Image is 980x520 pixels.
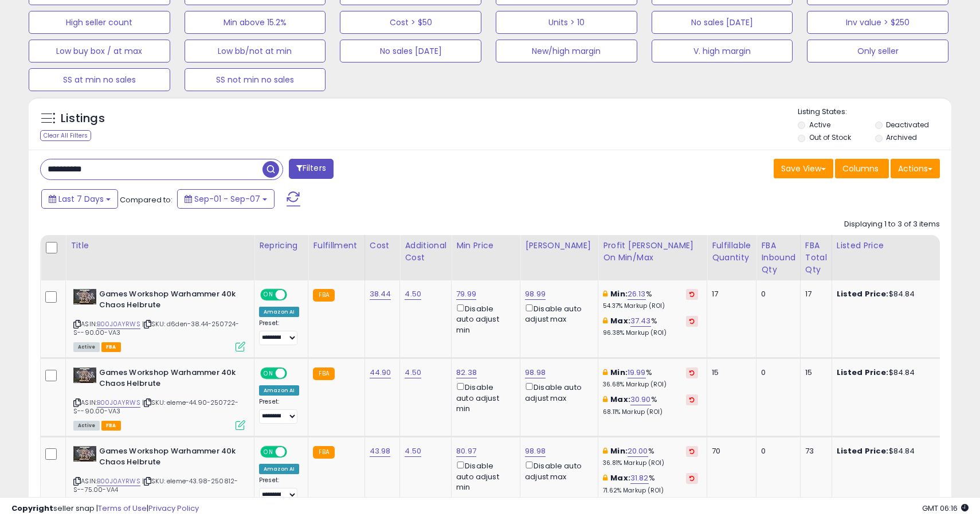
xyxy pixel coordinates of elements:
div: Disable auto adjust max [525,459,589,482]
span: 2025-09-15 06:16 GMT [922,503,969,514]
div: 0 [761,446,791,456]
img: 51yTjM5Z87L._SL40_.jpg [73,446,96,462]
b: Games Workshop Warhammer 40k Chaos Helbrute [99,367,238,392]
div: 70 [712,446,747,456]
span: ON [261,369,276,378]
img: 51yTjM5Z87L._SL40_.jpg [73,289,96,304]
div: Disable auto adjust max [525,302,589,324]
div: Amazon AI [259,385,299,396]
p: 36.68% Markup (ROI) [603,381,698,389]
div: ASIN: [73,446,245,507]
a: 31.82 [630,472,649,484]
b: Max: [610,394,630,405]
a: 98.98 [525,445,546,457]
div: Amazon AI [259,464,299,474]
span: FBA [101,421,121,431]
a: 98.98 [525,367,546,378]
button: Low buy box / at max [29,40,170,62]
b: Min: [610,367,628,378]
div: 0 [761,367,791,378]
b: Min: [610,445,628,456]
span: All listings currently available for purchase on Amazon [73,342,100,352]
a: 80.97 [456,445,476,457]
a: 82.38 [456,367,477,378]
a: 43.98 [370,445,391,457]
b: Listed Price: [837,445,889,456]
button: Sep-01 - Sep-07 [177,189,275,209]
div: ASIN: [73,289,245,350]
label: Active [809,120,830,130]
p: 96.38% Markup (ROI) [603,329,698,337]
div: Repricing [259,240,303,252]
span: | SKU: eleme-43.98-250812-S--75.00-VA4 [73,476,238,494]
span: | SKU: d6den-38.44-250724-S--90.00-VA3 [73,319,239,337]
small: FBA [313,446,334,459]
a: 19.99 [628,367,646,378]
div: Listed Price [837,240,936,252]
div: FBA inbound Qty [761,240,795,276]
a: 4.50 [405,445,421,457]
span: | SKU: eleme-44.90-250722-S--90.00-VA3 [73,398,238,415]
div: seller snap | | [11,503,199,514]
a: 26.13 [628,288,646,300]
label: Archived [886,132,917,142]
p: Listing States: [798,107,951,118]
a: 4.50 [405,367,421,378]
button: Units > 10 [496,11,637,34]
h5: Listings [61,111,105,127]
div: [PERSON_NAME] [525,240,593,252]
a: Terms of Use [98,503,147,514]
a: 4.50 [405,288,421,300]
button: No sales [DATE] [340,40,481,62]
div: % [603,473,698,494]
span: Last 7 Days [58,193,104,205]
span: ON [261,447,276,457]
p: 54.37% Markup (ROI) [603,302,698,310]
span: Columns [842,163,879,174]
div: $84.84 [837,289,932,299]
span: FBA [101,342,121,352]
div: 15 [805,367,823,378]
a: Privacy Policy [148,503,199,514]
button: High seller count [29,11,170,34]
div: Displaying 1 to 3 of 3 items [844,219,940,230]
span: All listings currently available for purchase on Amazon [73,421,100,431]
button: Last 7 Days [41,189,118,209]
button: New/high margin [496,40,637,62]
div: Preset: [259,398,299,424]
a: 37.43 [630,315,651,327]
button: V. high margin [652,40,793,62]
button: Save View [774,159,833,178]
div: Clear All Filters [40,130,91,141]
b: Listed Price: [837,367,889,378]
p: 36.81% Markup (ROI) [603,459,698,467]
div: FBA Total Qty [805,240,827,276]
a: B00J0AYRWS [97,476,140,486]
button: SS not min no sales [185,68,326,91]
div: Profit [PERSON_NAME] on Min/Max [603,240,702,264]
a: 44.90 [370,367,391,378]
div: 17 [805,289,823,299]
button: Low bb/not at min [185,40,326,62]
a: 79.99 [456,288,476,300]
span: Compared to: [120,194,173,205]
a: B00J0AYRWS [97,319,140,329]
img: 51yTjM5Z87L._SL40_.jpg [73,367,96,383]
div: $84.84 [837,367,932,378]
div: Disable auto adjust min [456,459,511,492]
button: Filters [289,159,334,179]
div: 17 [712,289,747,299]
div: Min Price [456,240,515,252]
button: No sales [DATE] [652,11,793,34]
span: OFF [285,369,304,378]
div: 15 [712,367,747,378]
span: Sep-01 - Sep-07 [194,193,260,205]
button: Only seller [807,40,948,62]
div: Fulfillable Quantity [712,240,751,264]
th: The percentage added to the cost of goods (COGS) that forms the calculator for Min & Max prices. [598,235,707,280]
a: 20.00 [628,445,648,457]
a: 98.99 [525,288,546,300]
div: % [603,316,698,337]
div: Title [70,240,249,252]
b: Listed Price: [837,288,889,299]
